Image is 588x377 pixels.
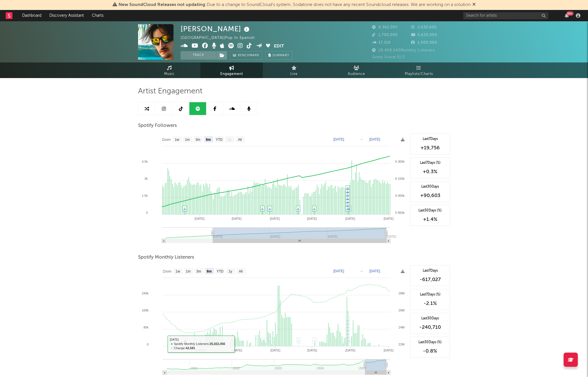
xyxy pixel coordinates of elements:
text: [DATE] [369,269,380,273]
text: [DATE] [307,349,317,352]
div: Last 30 Days (%) [413,208,447,213]
div: +90,603 [413,192,447,199]
a: ♫ [348,338,350,342]
text: [DATE] [195,217,205,220]
a: ♫ [346,325,349,328]
text: 6m [206,138,211,142]
text: 1.5k [142,194,148,197]
a: ♫ [346,196,349,200]
text: [DATE] [386,235,396,238]
a: ♫ [346,332,349,335]
a: ♫ [268,207,271,210]
button: Edit [274,43,284,50]
text: Zoom [163,269,172,273]
text: → [360,137,363,141]
text: 5 850k [395,211,405,214]
text: 3m [196,138,200,142]
text: [DATE] [270,349,280,352]
div: Last 7 Days (%) [413,160,447,166]
text: 3k [144,177,148,180]
div: -2.1 % [413,300,447,307]
a: Benchmark [230,51,263,60]
div: +19,756 [413,144,447,151]
span: Jump Score: 51.0 [372,55,405,59]
text: All [239,269,242,273]
span: Playlists/Charts [405,71,433,78]
text: 6 000k [395,194,405,197]
text: 6 150k [395,177,405,180]
a: ♫ [346,328,349,332]
div: +0.3 % [413,168,447,175]
span: 5,620,000 [411,33,437,37]
a: Audience [325,62,388,78]
button: Track [181,51,216,60]
text: [DATE] [195,349,205,352]
a: ♫ [183,207,186,210]
text: 1y [228,138,231,142]
text: 24M [399,326,405,329]
button: Summary [265,51,292,60]
text: [DATE] [345,217,355,220]
a: Music [138,62,200,78]
a: ♫ [346,190,349,193]
text: 1m [186,269,191,273]
a: ♫ [184,338,186,342]
a: ♫ [346,321,349,325]
span: Artist Engagement [138,88,202,95]
a: ♫ [297,338,300,342]
div: -0.8 % [413,348,447,355]
a: Charts [88,10,107,21]
div: Last 30 Days [413,184,447,189]
text: YTD [217,269,223,273]
span: 17,319 [372,41,391,45]
text: 0 [146,211,148,214]
span: : Due to a change to SoundCloud's system, Sodatone does not have any recent Soundcloud releases. ... [119,3,471,7]
span: Music [164,71,175,78]
text: [DATE] [333,269,344,273]
a: ♫ [313,338,316,342]
a: ♫ [346,186,349,190]
text: 4.5k [142,160,148,163]
div: Last 7 Days (%) [413,292,447,297]
text: 28M [399,292,405,295]
text: [DATE] [346,349,356,352]
text: [DATE] [232,217,242,220]
div: Last 30 Days [413,316,447,321]
text: [DATE] [333,137,344,141]
text: All [238,138,242,142]
span: 6,362,007 [372,26,398,29]
text: 80k [143,326,149,329]
div: Last 7 Days [413,268,447,273]
text: 26M [399,309,405,312]
a: Engagement [200,62,263,78]
span: Live [290,71,298,78]
text: 3m [196,269,201,273]
a: ♫ [346,200,349,203]
span: 1,700,000 [372,33,398,37]
span: Audience [348,71,365,78]
a: ♫ [346,338,349,342]
span: New SoundCloud Releases not updating [119,3,205,7]
a: Discovery Assistant [45,10,88,21]
text: 0 [147,343,149,346]
text: → [360,269,363,273]
a: ♫ [313,207,315,210]
a: ♫ [297,207,299,210]
span: Engagement [220,71,243,78]
span: 28,408,540 Monthly Listeners [372,49,435,52]
a: ♫ [346,318,349,321]
text: [DATE] [369,137,380,141]
input: Search for artists [463,12,548,19]
div: Last 30 Days (%) [413,340,447,345]
div: [PERSON_NAME] [181,24,251,33]
div: [GEOGRAPHIC_DATA] | Pop in Spanish [181,35,261,41]
a: ♫ [346,203,349,207]
text: [DATE] [384,217,394,220]
text: [DATE] [307,217,317,220]
div: 99 + [566,11,574,16]
span: Dismiss [472,3,476,7]
div: -617,027 [413,276,447,283]
a: Dashboard [18,10,45,21]
a: ♫ [261,207,263,210]
text: YTD [216,138,223,142]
